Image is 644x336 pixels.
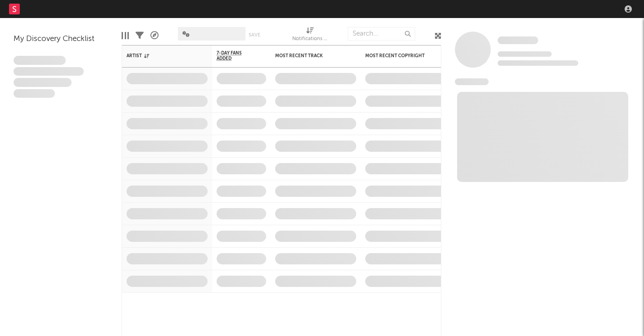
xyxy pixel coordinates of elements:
[348,27,415,41] input: Search...
[292,34,328,45] div: Notifications (Artist)
[275,53,343,59] div: Most Recent Track
[14,78,72,87] span: Praesent ac interdum
[498,36,538,45] a: Some Artist
[498,60,578,66] span: 0 fans last week
[150,23,159,49] div: A&R Pipeline
[498,51,552,57] span: Tracking Since: [DATE]
[136,23,144,49] div: Filters
[14,67,84,76] span: Integer aliquet in purus et
[455,78,489,85] span: News Feed
[292,23,328,49] div: Notifications (Artist)
[217,50,253,61] span: 7-Day Fans Added
[14,89,55,98] span: Aliquam viverra
[14,56,66,65] span: Lorem ipsum dolor
[365,53,433,59] div: Most Recent Copyright
[127,53,194,59] div: Artist
[122,23,129,49] div: Edit Columns
[498,36,538,44] span: Some Artist
[14,34,108,45] div: My Discovery Checklist
[249,32,260,37] button: Save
